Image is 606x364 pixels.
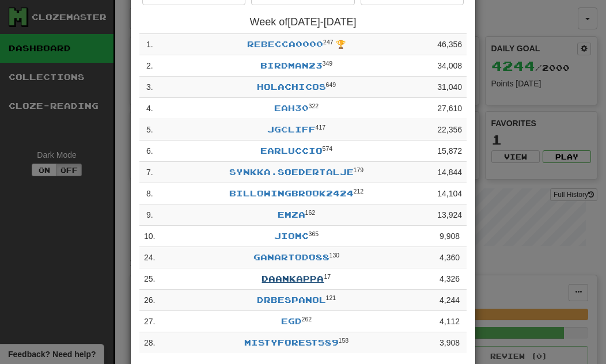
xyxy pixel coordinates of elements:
[260,60,323,70] a: birdman23
[267,124,316,134] a: Jgcliff
[229,167,354,177] a: synkka.soedertalje
[139,183,160,204] td: 8 .
[262,274,324,283] a: DaanKappa
[302,316,312,323] sup: Level 262
[433,55,467,77] td: 34,008
[433,98,467,119] td: 27,610
[433,162,467,183] td: 14,844
[281,316,302,326] a: EGD
[274,231,309,241] a: JioMc
[260,146,323,156] a: Earluccio
[433,34,467,55] td: 46,356
[257,295,326,305] a: drbespanol
[354,188,364,195] sup: Level 212
[253,252,329,262] a: ganartodo88
[139,34,160,55] td: 1 .
[139,119,160,141] td: 5 .
[433,268,467,290] td: 4,326
[433,311,467,332] td: 4,112
[433,141,467,162] td: 15,872
[433,247,467,268] td: 4,360
[139,332,160,354] td: 28 .
[339,337,349,344] sup: Level 158
[309,230,319,237] sup: Level 365
[139,311,160,332] td: 27 .
[139,204,160,226] td: 9 .
[433,332,467,354] td: 3,908
[433,77,467,98] td: 31,040
[316,124,326,131] sup: Level 417
[229,188,354,198] a: BillowingBrook2424
[139,141,160,162] td: 6 .
[433,290,467,311] td: 4,244
[139,290,160,311] td: 26 .
[139,77,160,98] td: 3 .
[329,252,340,259] sup: Level 130
[326,294,336,301] sup: Level 121
[139,98,160,119] td: 4 .
[247,39,323,49] a: Rebecca0000
[433,119,467,141] td: 22,356
[433,183,467,204] td: 14,104
[323,145,333,152] sup: Level 574
[139,17,467,28] h4: Week of [DATE] - [DATE]
[354,166,364,173] sup: Level 179
[139,268,160,290] td: 25 .
[309,103,319,109] sup: Level 322
[139,247,160,268] td: 24 .
[139,162,160,183] td: 7 .
[336,40,346,49] span: 🏆
[244,338,339,347] a: MistyForest589
[257,82,326,92] a: Holachicos
[274,103,309,113] a: EAH30
[139,55,160,77] td: 2 .
[433,226,467,247] td: 9,908
[139,226,160,247] td: 10 .
[326,81,336,88] sup: Level 649
[305,209,316,216] sup: Level 162
[323,39,334,45] sup: Level 247
[324,273,331,280] sup: Level 17
[278,210,305,219] a: Emza
[323,60,333,67] sup: Level 349
[433,204,467,226] td: 13,924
